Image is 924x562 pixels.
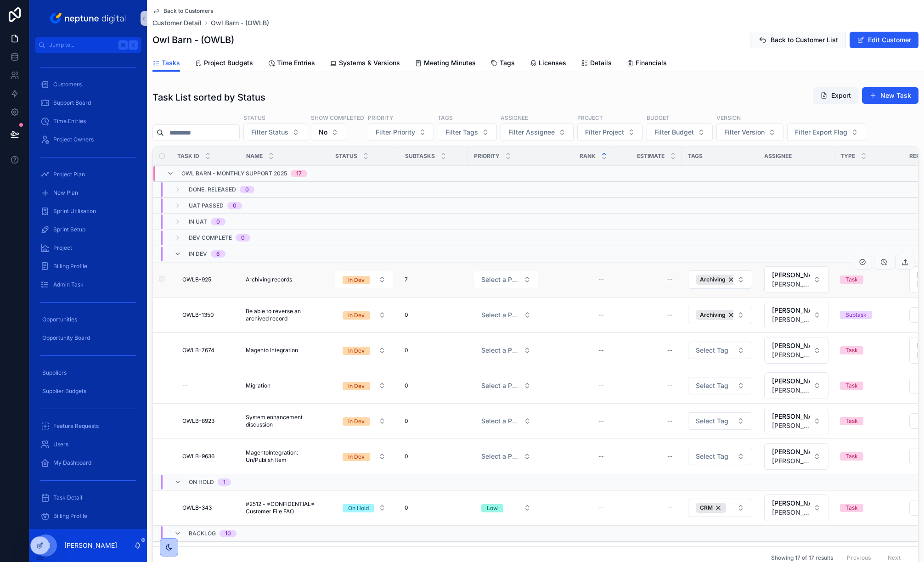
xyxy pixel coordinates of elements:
[772,306,810,315] span: [PERSON_NAME]
[35,166,141,183] a: Project Plan
[688,306,752,324] button: Select Button
[764,443,828,470] button: Select Button
[53,244,72,252] span: Project
[335,377,393,394] button: Select Button
[840,382,898,390] a: Task
[405,276,408,283] span: 7
[764,372,828,399] button: Select Button
[211,18,269,28] a: Owl Barn - (OWLB)
[473,412,539,430] a: Select Button
[246,500,324,515] a: #2512 - *CONFIDENTIAL* Customer File FAO
[795,128,847,137] span: Filter Export Flag
[764,407,829,435] a: Select Button
[35,365,141,381] a: Suppliers
[246,308,324,322] span: Be able to reverse an archived record
[42,316,77,323] span: Opportunities
[696,310,739,320] button: Unselect 38
[335,413,393,429] button: Select Button
[182,504,235,511] a: OWLB-343
[319,128,327,137] span: No
[619,449,676,464] a: --
[764,302,828,328] button: Select Button
[189,234,232,242] span: Dev Complete
[724,128,765,137] span: Filter Version
[700,504,713,511] span: CRM
[189,530,216,537] span: Backlog
[696,275,739,285] button: Unselect 38
[182,504,212,511] span: OWLB-343
[35,113,141,129] a: Time Entries
[152,18,202,28] a: Customer Detail
[772,341,810,350] span: [PERSON_NAME]
[339,58,400,67] span: Systems & Versions
[405,347,408,354] span: 0
[688,342,752,359] button: Select Button
[53,118,86,125] span: Time Entries
[405,382,408,389] span: 0
[619,308,676,322] a: --
[130,41,137,49] span: K
[585,128,624,137] span: Filter Project
[481,275,520,284] span: Select a Priority
[688,270,752,289] button: Select Button
[688,499,752,517] button: Select Button
[182,311,235,319] a: OWLB-1350
[53,263,87,270] span: Billing Profile
[405,453,408,460] span: 0
[845,452,858,461] div: Task
[688,152,703,160] span: Tags
[474,271,538,288] button: Select Button
[405,152,435,160] span: Subtasks
[246,347,298,354] span: Magento Integration
[42,334,90,342] span: Opportunity Board
[550,378,608,393] a: --
[667,311,673,319] div: --
[181,170,287,177] span: Owl Barn - Monthly Support 2025
[246,449,324,464] span: MagentoIntegration: Un/Pubilsh Item
[772,421,810,430] span: [PERSON_NAME][EMAIL_ADDRESS][PERSON_NAME][DOMAIN_NAME]
[845,275,858,284] div: Task
[35,383,141,399] a: Supplier Budgets
[667,504,673,511] div: --
[405,276,462,283] a: 7
[35,418,141,434] a: Feature Requests
[626,55,667,73] a: Financials
[490,55,515,73] a: Tags
[35,330,141,346] a: Opportunity Board
[667,417,673,425] div: --
[35,240,141,256] a: Project
[424,58,476,67] span: Meeting Minutes
[772,386,810,395] span: [PERSON_NAME][EMAIL_ADDRESS][PERSON_NAME][DOMAIN_NAME]
[636,58,667,67] span: Financials
[764,494,829,522] a: Select Button
[53,171,85,178] span: Project Plan
[195,55,253,73] a: Project Budgets
[246,347,324,354] a: Magento Integration
[53,99,91,107] span: Support Board
[348,504,369,512] div: On Hold
[764,372,829,399] a: Select Button
[667,276,673,283] div: --
[35,185,141,201] a: New Plan
[772,412,810,421] span: [PERSON_NAME]
[787,124,866,141] button: Select Button
[277,58,315,67] span: Time Entries
[581,55,612,73] a: Details
[474,342,538,359] button: Select Button
[473,306,539,324] a: Select Button
[53,281,84,288] span: Admin Task
[182,347,214,354] span: OWLB-7674
[246,414,324,428] a: System enhancement discussion
[577,113,603,122] label: Project
[700,311,726,319] span: Archiving
[772,270,810,280] span: [PERSON_NAME]
[335,377,394,394] a: Select Button
[772,456,810,466] span: [PERSON_NAME][EMAIL_ADDRESS][PERSON_NAME][DOMAIN_NAME]
[182,382,235,389] a: --
[862,87,918,104] button: New Task
[687,447,753,466] a: Select Button
[405,347,462,354] a: 0
[53,81,82,88] span: Customers
[405,311,462,319] a: 0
